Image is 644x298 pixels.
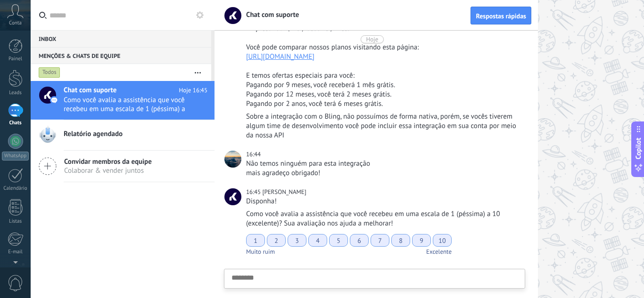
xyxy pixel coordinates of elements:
div: Pagando por 2 anos, você terá 6 meses grátis. [246,99,523,109]
span: Respostas rápidas [476,13,526,19]
div: Leads [2,90,29,96]
div: Listas [2,218,29,225]
div: Sobre a integração com o Bling, não possuímos de forma nativa, porém, se vocês tiverem algum time... [246,112,523,140]
div: 5 [329,234,348,247]
span: Laura C. [224,188,241,205]
div: Disponha! [246,197,523,206]
div: Calendário [2,185,29,192]
div: 6 [350,234,369,247]
div: Pagando por 9 meses, você receberá 1 mês grátis. [246,81,523,90]
span: Conta [9,20,22,26]
span: Laura C. [262,188,306,196]
div: E temos ofertas especiais para você: [246,71,523,81]
div: 16:45 [246,187,262,197]
div: Inbox [31,30,211,47]
div: 4 [308,234,327,247]
a: Chat com suporte Hoje 16:45 Como você avalia a assistência que você recebeu em uma escala de 1 (p... [31,81,215,120]
div: Como você avalia a assistência que você recebeu em uma escala de 1 (péssima) a 10 (excelente)? Su... [246,209,523,228]
div: 9 [412,234,431,247]
span: Colaborar & vender juntos [64,166,152,175]
span: Hoje 16:45 [179,86,207,95]
div: Painel [2,56,29,62]
span: Convidar membros da equipe [64,157,152,166]
div: Pagando por 12 meses, você terá 2 meses grátis. [246,90,523,99]
div: E-mail [2,249,29,255]
div: 10 [433,234,452,247]
div: Hoje [366,35,379,43]
span: Andre [224,151,241,168]
div: Menções & Chats de equipe [31,47,211,64]
span: Chat com suporte [240,10,299,19]
button: Respostas rápidas [471,7,531,24]
span: Relatório agendado [64,129,123,139]
span: Como você avalia a assistência que você recebeu em uma escala de 1 (péssima) a 10 (excelente)? Su... [64,96,190,113]
div: 1 [246,234,265,247]
div: Todos [39,67,60,78]
div: Você pode comparar nossos planos visitando esta página: [246,43,523,52]
div: Não temos ninguém para esta integração [246,159,523,169]
a: [URL][DOMAIN_NAME] [246,52,314,61]
span: Chat com suporte [64,86,116,95]
div: Muito ruim [246,248,275,256]
div: 2 [267,234,286,247]
div: 16:44 [246,150,262,159]
span: Copilot [634,137,643,159]
div: 8 [391,234,410,247]
div: 7 [371,234,389,247]
button: Mais [188,64,208,81]
a: Relatório agendado [31,120,215,150]
div: Excelente [426,248,452,256]
div: WhatsApp [2,152,29,161]
div: 3 [288,234,306,247]
div: Chats [2,120,29,126]
div: mais agradeço obrigado! [246,169,523,178]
